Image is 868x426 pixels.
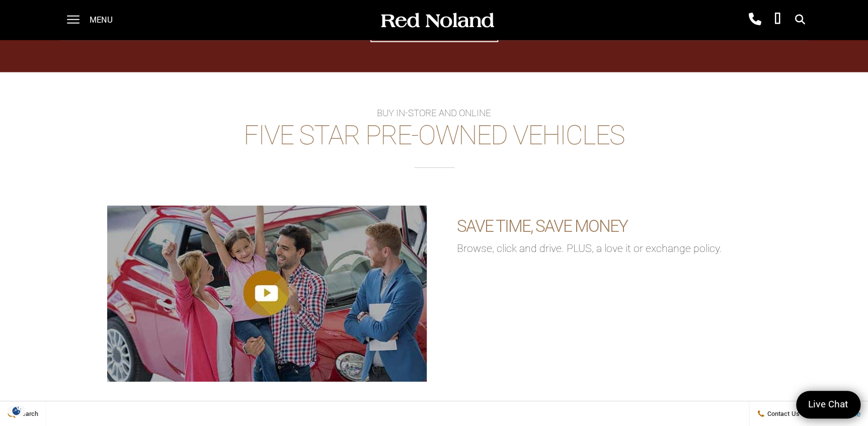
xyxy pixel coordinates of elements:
div: Buy In-store and Online [15,108,853,119]
img: Opt-Out Icon [5,405,28,416]
span: Live Chat [803,398,853,411]
h3: Save time, save money [457,216,761,237]
h2: Five Star Pre-Owned Vehicles [15,121,853,168]
img: Buying from Red Noland Used [107,206,427,382]
section: Click to Open Cookie Consent Modal [5,405,28,416]
p: Browse, click and drive. PLUS, a love it or exchange policy. [457,242,761,254]
span: Contact Us [765,409,800,418]
img: Red Noland Auto Group [379,12,495,29]
a: Live Chat [796,391,860,418]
